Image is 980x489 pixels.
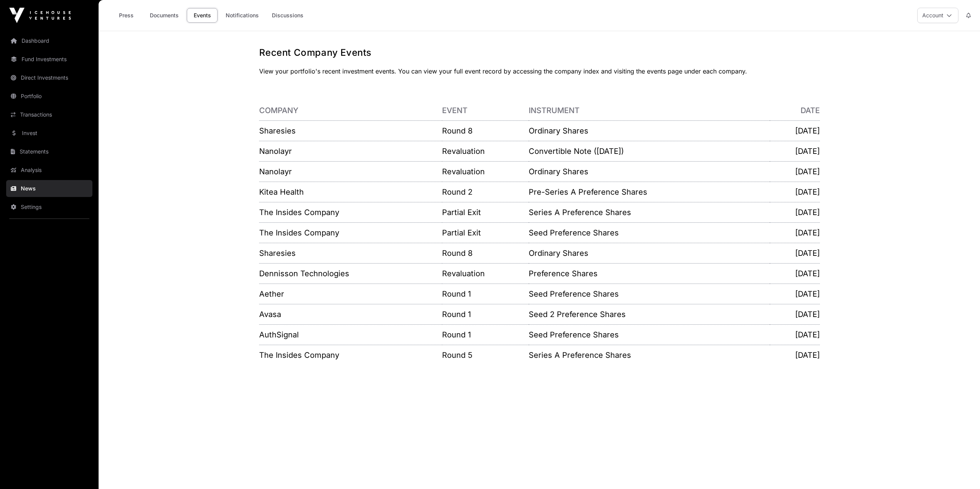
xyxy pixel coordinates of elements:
p: Seed Preference Shares [529,329,769,340]
p: [DATE] [770,329,820,340]
p: Revaluation [442,268,529,279]
a: Kitea Health [259,187,304,197]
th: Company [259,100,442,121]
p: Preference Shares [529,268,769,279]
p: Seed 2 Preference Shares [529,309,769,320]
p: Round 5 [442,350,529,360]
p: Seed Preference Shares [529,227,769,238]
p: [DATE] [770,146,820,157]
p: [DATE] [770,166,820,177]
a: The Insides Company [259,350,339,360]
p: Partial Exit [442,227,529,238]
p: Pre-Series A Preference Shares [529,187,769,197]
p: View your portfolio's recent investment events. You can view your full event record by accessing ... [259,67,820,76]
a: Direct Investments [6,69,92,86]
button: Account [917,8,958,23]
a: AuthSignal [259,330,299,339]
a: Analysis [6,162,92,179]
a: Dashboard [6,32,92,49]
a: Sharesies [259,249,296,258]
p: Round 8 [442,248,529,259]
a: Nanolayr [259,167,292,176]
a: Notifications [221,8,264,23]
a: Discussions [267,8,308,23]
a: Statements [6,143,92,160]
img: Icehouse Ventures Logo [9,8,71,23]
p: [DATE] [770,248,820,259]
p: Round 1 [442,309,529,320]
a: The Insides Company [259,208,339,217]
p: Round 2 [442,187,529,197]
p: [DATE] [770,207,820,218]
a: Documents [145,8,184,23]
a: Portfolio [6,88,92,105]
a: Dennisson Technologies [259,269,349,278]
a: Events [187,8,218,23]
p: Revaluation [442,146,529,157]
a: News [6,180,92,197]
p: Convertible Note ([DATE]) [529,146,769,157]
p: [DATE] [770,227,820,238]
h1: Recent Company Events [259,47,820,59]
p: [DATE] [770,125,820,136]
p: Series A Preference Shares [529,207,769,218]
th: Event [442,100,529,121]
p: [DATE] [770,289,820,299]
p: Ordinary Shares [529,125,769,136]
a: Avasa [259,310,281,319]
a: The Insides Company [259,228,339,237]
p: [DATE] [770,187,820,197]
a: Settings [6,199,92,215]
p: Round 1 [442,289,529,299]
p: Seed Preference Shares [529,289,769,299]
p: Ordinary Shares [529,166,769,177]
p: [DATE] [770,268,820,279]
p: Revaluation [442,166,529,177]
a: Nanolayr [259,147,292,156]
a: Sharesies [259,126,296,135]
p: Ordinary Shares [529,248,769,259]
a: Transactions [6,106,92,123]
p: Round 1 [442,329,529,340]
a: Aether [259,289,284,299]
th: Date [770,100,820,121]
iframe: Chat Widget [941,452,980,489]
a: Invest [6,125,92,142]
p: Round 8 [442,125,529,136]
p: [DATE] [770,309,820,320]
p: Series A Preference Shares [529,350,769,360]
a: Press [111,8,142,23]
a: Fund Investments [6,51,92,68]
th: Instrument [529,100,769,121]
p: [DATE] [770,350,820,360]
p: Partial Exit [442,207,529,218]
